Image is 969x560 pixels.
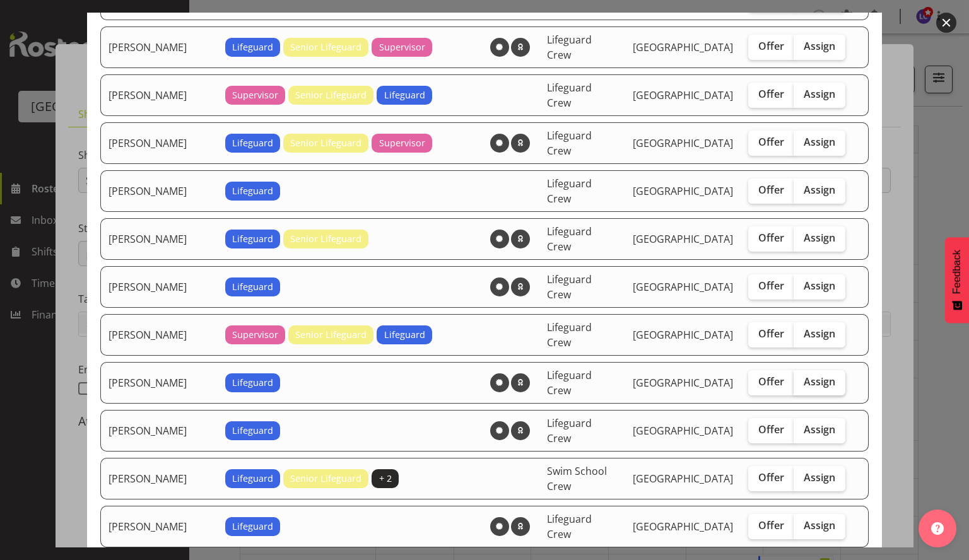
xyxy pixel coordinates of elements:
[379,136,425,150] span: Supervisor
[804,40,835,52] span: Assign
[547,81,592,110] span: Lifeguard Crew
[633,136,733,150] span: [GEOGRAPHIC_DATA]
[758,40,784,52] span: Offer
[295,328,367,342] span: Senior Lifeguard
[758,279,784,292] span: Offer
[633,232,733,246] span: [GEOGRAPHIC_DATA]
[100,170,218,212] td: [PERSON_NAME]
[804,375,835,388] span: Assign
[100,458,218,499] td: [PERSON_NAME]
[758,471,784,484] span: Offer
[951,250,963,294] span: Feedback
[804,327,835,340] span: Assign
[931,522,944,535] img: help-xxl-2.png
[633,424,733,438] span: [GEOGRAPHIC_DATA]
[379,472,392,486] span: + 2
[633,472,733,486] span: [GEOGRAPHIC_DATA]
[100,74,218,116] td: [PERSON_NAME]
[232,136,273,150] span: Lifeguard
[547,464,607,493] span: Swim School Crew
[384,328,425,342] span: Lifeguard
[547,177,592,206] span: Lifeguard Crew
[100,410,218,452] td: [PERSON_NAME]
[804,519,835,532] span: Assign
[804,423,835,436] span: Assign
[290,472,361,486] span: Senior Lifeguard
[100,266,218,308] td: [PERSON_NAME]
[758,136,784,148] span: Offer
[633,184,733,198] span: [GEOGRAPHIC_DATA]
[232,424,273,438] span: Lifeguard
[758,231,784,244] span: Offer
[547,272,592,301] span: Lifeguard Crew
[804,279,835,292] span: Assign
[547,416,592,445] span: Lifeguard Crew
[290,232,361,246] span: Senior Lifeguard
[758,423,784,436] span: Offer
[232,232,273,246] span: Lifeguard
[804,136,835,148] span: Assign
[547,33,592,62] span: Lifeguard Crew
[547,368,592,397] span: Lifeguard Crew
[804,471,835,484] span: Assign
[758,88,784,100] span: Offer
[232,280,273,294] span: Lifeguard
[232,520,273,534] span: Lifeguard
[232,40,273,54] span: Lifeguard
[633,520,733,534] span: [GEOGRAPHIC_DATA]
[633,328,733,342] span: [GEOGRAPHIC_DATA]
[547,320,592,349] span: Lifeguard Crew
[100,506,218,547] td: [PERSON_NAME]
[379,40,425,54] span: Supervisor
[290,136,361,150] span: Senior Lifeguard
[758,327,784,340] span: Offer
[804,184,835,196] span: Assign
[758,519,784,532] span: Offer
[804,88,835,100] span: Assign
[232,376,273,390] span: Lifeguard
[758,184,784,196] span: Offer
[758,375,784,388] span: Offer
[232,88,278,102] span: Supervisor
[232,184,273,198] span: Lifeguard
[547,225,592,254] span: Lifeguard Crew
[384,88,425,102] span: Lifeguard
[633,88,733,102] span: [GEOGRAPHIC_DATA]
[100,314,218,356] td: [PERSON_NAME]
[100,362,218,404] td: [PERSON_NAME]
[633,376,733,390] span: [GEOGRAPHIC_DATA]
[547,512,592,541] span: Lifeguard Crew
[232,472,273,486] span: Lifeguard
[100,218,218,260] td: [PERSON_NAME]
[945,237,969,323] button: Feedback - Show survey
[100,122,218,164] td: [PERSON_NAME]
[290,40,361,54] span: Senior Lifeguard
[232,328,278,342] span: Supervisor
[547,129,592,158] span: Lifeguard Crew
[295,88,367,102] span: Senior Lifeguard
[100,26,218,68] td: [PERSON_NAME]
[633,280,733,294] span: [GEOGRAPHIC_DATA]
[633,40,733,54] span: [GEOGRAPHIC_DATA]
[804,231,835,244] span: Assign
